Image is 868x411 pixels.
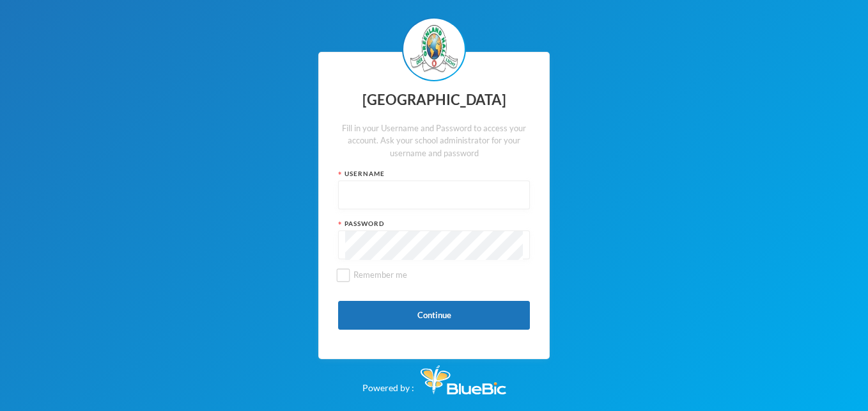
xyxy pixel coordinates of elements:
[338,88,530,113] div: [GEOGRAPHIC_DATA]
[362,359,506,394] div: Powered by :
[338,122,530,160] div: Fill in your Username and Password to access your account. Ask your school administrator for your...
[421,366,506,394] img: Bluebic
[338,219,530,229] div: Password
[348,270,412,280] span: Remember me
[338,301,530,330] button: Continue
[338,169,530,179] div: Username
